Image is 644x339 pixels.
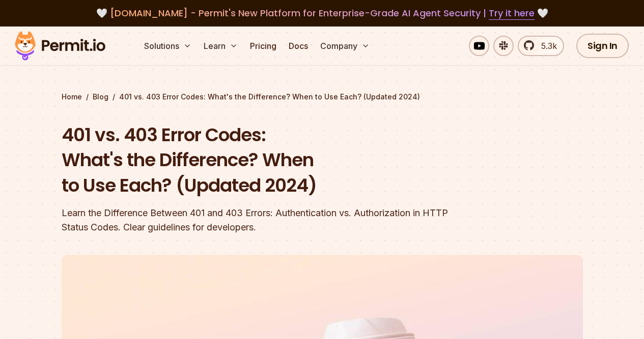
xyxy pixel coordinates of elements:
h1: 401 vs. 403 Error Codes: What's the Difference? When to Use Each? (Updated 2024) [62,122,453,198]
span: 5.3k [535,40,557,52]
a: Sign In [576,34,629,58]
a: Pricing [246,36,281,56]
a: Docs [285,36,312,56]
div: / / [62,92,583,102]
button: Solutions [140,36,195,56]
a: 5.3k [518,36,564,56]
span: [DOMAIN_NAME] - Permit's New Platform for Enterprise-Grade AI Agent Security | [110,7,535,19]
img: Permit logo [10,29,110,63]
a: Blog [93,92,108,102]
a: Home [62,92,82,102]
a: Try it here [489,7,535,20]
button: Learn [200,36,242,56]
div: 🤍 🤍 [24,6,620,20]
button: Company [316,36,374,56]
div: Learn the Difference Between 401 and 403 Errors: Authentication vs. Authorization in HTTP Status ... [62,206,453,234]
